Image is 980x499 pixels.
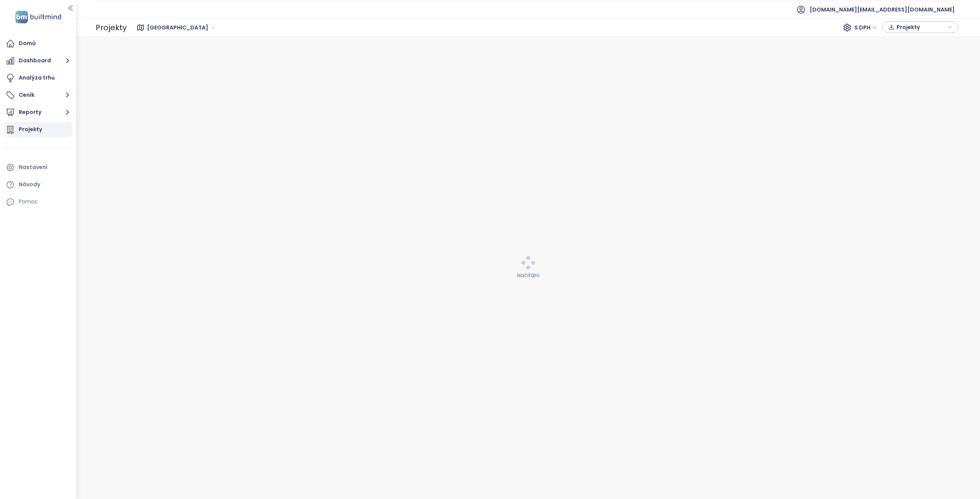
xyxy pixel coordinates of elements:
div: Domů [19,39,36,48]
img: logo [13,9,64,25]
a: Projekty [4,122,72,137]
div: Návody [19,180,40,189]
a: Nastavení [4,160,72,175]
div: Nastavení [19,163,47,172]
span: [DOMAIN_NAME][EMAIL_ADDRESS][DOMAIN_NAME] [810,0,955,19]
span: Projekty [897,21,946,33]
button: Reporty [4,105,72,120]
a: Analýza trhu [4,70,72,86]
a: Domů [4,36,72,51]
div: Projekty [96,20,127,35]
span: Praha [147,22,215,33]
div: button [886,21,954,33]
a: Návody [4,177,72,192]
div: Pomoc [19,197,38,206]
div: Pomoc [4,194,72,210]
div: Projekty [19,125,42,134]
button: Dashboard [4,53,72,68]
span: S DPH [854,22,877,33]
div: Načítání [82,271,975,280]
div: Analýza trhu [19,73,55,83]
button: Ceník [4,88,72,103]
